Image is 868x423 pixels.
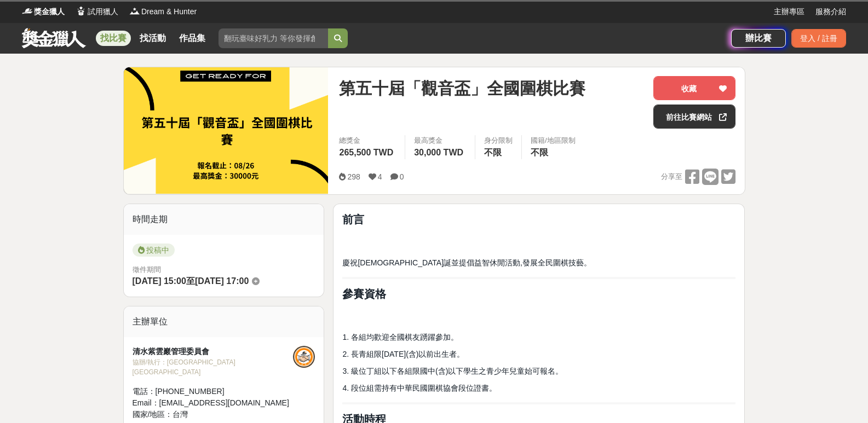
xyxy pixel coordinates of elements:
[22,5,33,16] img: Logo
[400,172,404,181] span: 0
[531,135,576,146] div: 國籍/地區限制
[124,204,324,235] div: 時間走期
[133,410,173,419] span: 國家/地區：
[76,6,118,18] a: Logo試用獵人
[133,346,294,357] div: 清水紫雲巖管理委員會
[347,172,360,181] span: 298
[129,5,140,16] img: Logo
[219,28,328,48] input: 翻玩臺味好乳力 等你發揮創意！
[173,410,188,419] span: 台灣
[133,265,161,274] span: 徵件期間
[653,76,735,100] button: 收藏
[34,6,65,18] span: 獎金獵人
[141,6,197,18] span: Dream & Hunter
[195,276,249,286] span: [DATE] 17:00
[378,172,382,181] span: 4
[186,276,195,286] span: 至
[133,397,294,409] div: Email： [EMAIL_ADDRESS][DOMAIN_NAME]
[342,213,364,225] strong: 前言
[731,29,786,48] a: 辦比賽
[133,357,294,377] div: 協辦/執行： [GEOGRAPHIC_DATA][GEOGRAPHIC_DATA]
[22,6,65,18] a: Logo獎金獵人
[96,31,131,46] a: 找比賽
[342,288,386,300] strong: 參賽資格
[815,6,846,18] a: 服務介紹
[661,169,682,185] span: 分享至
[135,31,170,46] a: 找活動
[774,6,804,18] a: 主辦專區
[133,244,175,257] span: 投稿中
[339,76,585,101] span: 第五十屆「觀音盃」全國圍棋比賽
[342,333,458,341] span: 1. 各組均歡迎全國棋友踴躍參加。
[339,148,393,157] span: 265,500 TWD
[531,148,548,157] span: 不限
[342,367,563,375] span: 3. 級位丁組以下各組限國中(含)以下學生之青少年兒童始可報名。
[124,67,329,194] img: Cover Image
[342,384,497,392] span: 4. 段位組需持有中華民國圍棋協會段位證書。
[339,135,396,146] span: 總獎金
[133,276,186,286] span: [DATE] 15:00
[791,29,846,48] div: 登入 / 註冊
[175,31,210,46] a: 作品集
[414,148,463,157] span: 30,000 TWD
[124,306,324,337] div: 主辦單位
[484,135,513,146] div: 身分限制
[88,6,118,18] span: 試用獵人
[484,148,502,157] span: 不限
[76,5,87,16] img: Logo
[342,350,464,358] span: 2. 長青組限[DATE](含)以前出生者。
[653,105,735,129] a: 前往比賽網站
[342,258,591,267] span: 慶祝[DEMOGRAPHIC_DATA]誕並提倡益智休閒活動,發展全民圍棋技藝。
[129,6,197,18] a: LogoDream & Hunter
[133,386,294,397] div: 電話： [PHONE_NUMBER]
[414,135,466,146] span: 最高獎金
